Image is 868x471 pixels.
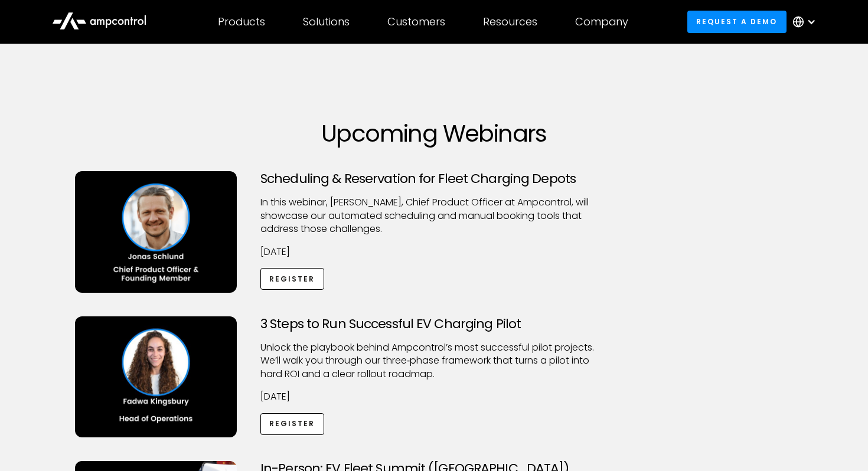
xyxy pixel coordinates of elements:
div: Resources [483,15,537,28]
div: Customers [387,15,445,28]
div: Products [218,15,265,28]
p: ​In this webinar, [PERSON_NAME], Chief Product Officer at Ampcontrol, will showcase our automated... [260,196,608,235]
p: [DATE] [260,246,608,259]
h3: 3 Steps to Run Successful EV Charging Pilot [260,316,608,332]
h3: Scheduling & Reservation for Fleet Charging Depots [260,171,608,187]
div: Company [575,15,628,28]
p: Unlock the playbook behind Ampcontrol’s most successful pilot projects. We’ll walk you through ou... [260,341,608,381]
a: Register [260,413,324,435]
div: Solutions [303,15,350,28]
h1: Upcoming Webinars [75,119,793,148]
a: Register [260,268,324,290]
a: Request a demo [687,11,787,32]
p: [DATE] [260,390,608,403]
